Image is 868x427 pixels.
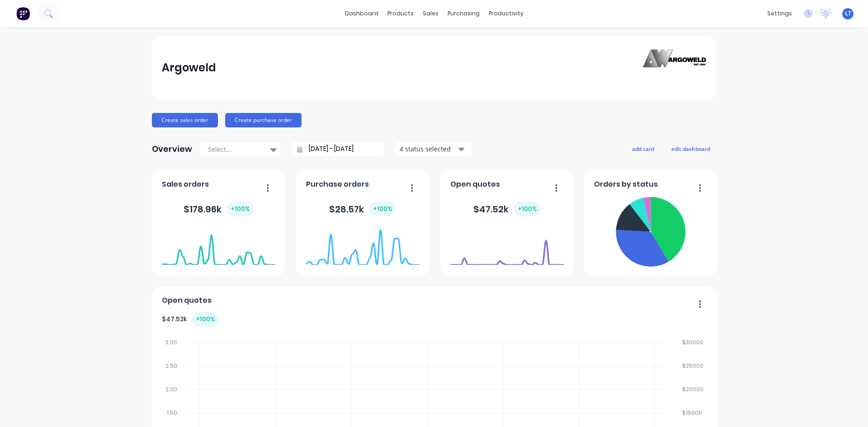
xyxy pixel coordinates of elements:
[162,312,219,327] div: $ 47.52k
[329,202,396,216] div: $ 28.57k
[162,59,216,77] div: Argoweld
[165,362,177,370] tspan: 2.50
[418,7,443,20] div: sales
[395,142,472,156] button: 4 status selected
[626,143,660,155] button: add card
[450,179,500,190] span: Open quotes
[683,338,704,346] tspan: $30000
[643,49,706,87] img: Argoweld
[683,385,704,393] tspan: $20000
[184,202,254,216] div: $ 178.96k
[165,338,177,346] tspan: 3.00
[683,409,703,417] tspan: $15000
[16,7,30,20] img: Factory
[162,179,209,190] span: Sales orders
[594,179,658,190] span: Orders by status
[514,202,541,216] div: + 100 %
[152,113,218,127] button: Create sales order
[225,113,302,127] button: Create purchase order
[152,140,192,158] div: Overview
[166,409,177,417] tspan: 1.50
[473,202,541,216] div: $ 47.52k
[484,7,528,20] div: productivity
[683,362,704,370] tspan: $25000
[165,385,177,393] tspan: 2.00
[306,179,369,190] span: Purchase orders
[192,312,219,327] div: + 100 %
[227,202,254,216] div: + 100 %
[369,202,396,216] div: + 100 %
[443,7,484,20] div: purchasing
[845,9,851,18] span: LT
[383,7,418,20] div: products
[340,7,383,20] a: dashboard
[763,7,797,20] div: settings
[665,143,716,155] button: edit dashboard
[400,144,457,154] div: 4 status selected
